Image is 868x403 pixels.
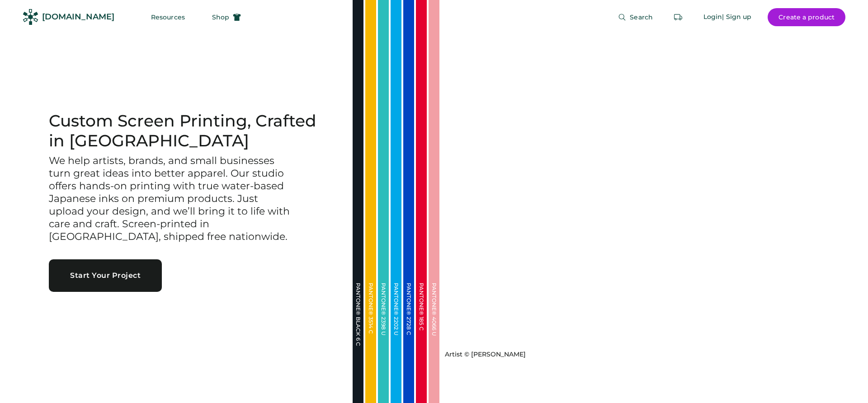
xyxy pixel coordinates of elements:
img: Rendered Logo - Screens [23,9,38,25]
span: Search [630,14,653,20]
button: Create a product [768,8,845,26]
a: Artist © [PERSON_NAME] [441,347,526,359]
div: [DOMAIN_NAME] [42,11,114,23]
div: PANTONE® 2728 C [406,283,411,373]
div: PANTONE® 2202 U [393,283,399,373]
button: Resources [140,8,196,26]
h3: We help artists, brands, and small businesses turn great ideas into better apparel. Our studio of... [49,155,293,243]
div: Artist © [PERSON_NAME] [445,350,526,359]
h1: Custom Screen Printing, Crafted in [GEOGRAPHIC_DATA] [49,111,331,151]
button: Shop [201,8,252,26]
div: Login [703,13,722,22]
div: PANTONE® BLACK 6 C [355,283,361,373]
div: PANTONE® 2398 U [381,283,386,373]
div: | Sign up [722,13,751,22]
div: PANTONE® 4066 U [431,283,437,373]
button: Start Your Project [49,259,162,292]
button: Search [607,8,664,26]
div: PANTONE® 3514 C [368,283,373,373]
div: PANTONE® 185 C [419,283,424,373]
button: Retrieve an order [669,8,687,26]
span: Shop [212,14,229,20]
